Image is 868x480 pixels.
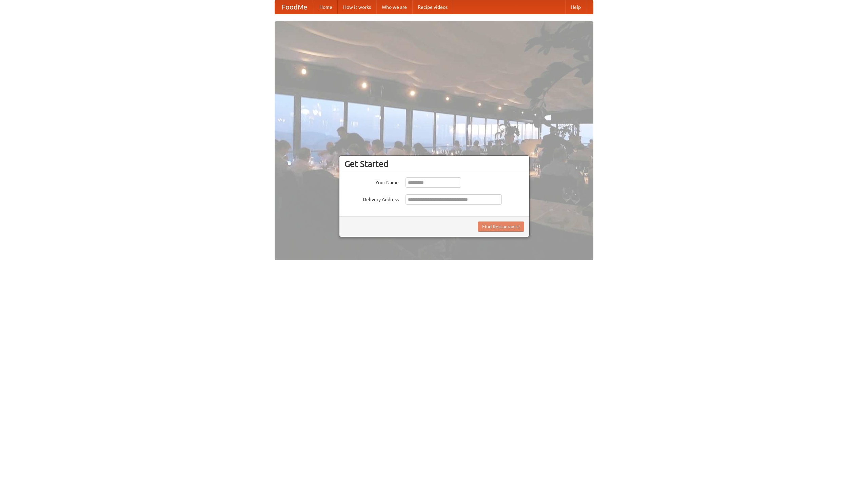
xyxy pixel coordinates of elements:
button: Find Restaurants! [478,222,524,232]
label: Delivery Address [344,194,399,203]
a: FoodMe [275,0,314,14]
label: Your Name [344,177,399,186]
a: Help [565,0,586,14]
a: Recipe videos [412,0,453,14]
a: Who we are [376,0,412,14]
h3: Get Started [344,159,524,169]
a: How it works [338,0,376,14]
a: Home [314,0,338,14]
